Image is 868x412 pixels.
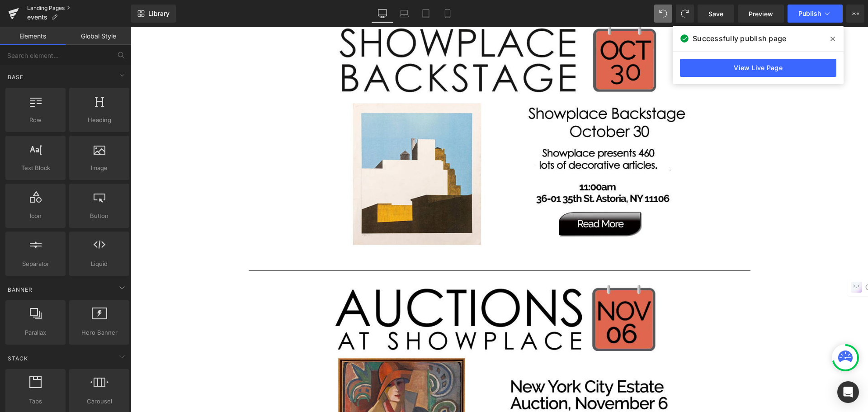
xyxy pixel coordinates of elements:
[846,5,864,23] button: More
[131,5,176,23] a: New Library
[148,9,170,18] span: Library
[8,328,63,337] span: Parallax
[676,5,694,23] button: Redo
[72,115,127,125] span: Heading
[66,27,131,45] a: Global Style
[8,211,63,221] span: Icon
[7,73,24,81] span: Base
[680,59,836,77] a: View Live Page
[708,9,723,19] span: Save
[372,5,393,23] a: Desktop
[8,259,63,269] span: Separator
[749,9,773,19] span: Preview
[393,5,415,23] a: Laptop
[7,285,33,294] span: Banner
[72,163,127,173] span: Image
[72,211,127,221] span: Button
[693,33,786,44] span: Successfully publish page
[27,5,131,12] a: Landing Pages
[437,5,458,23] a: Mobile
[654,5,672,23] button: Undo
[72,259,127,269] span: Liquid
[788,5,843,23] button: Publish
[798,10,821,17] span: Publish
[738,5,784,23] a: Preview
[8,397,63,406] span: Tabs
[837,381,859,403] div: Open Intercom Messenger
[7,354,29,363] span: Stack
[72,397,127,406] span: Carousel
[8,115,63,125] span: Row
[72,328,127,337] span: Hero Banner
[27,14,47,21] span: events
[8,163,63,173] span: Text Block
[415,5,437,23] a: Tablet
